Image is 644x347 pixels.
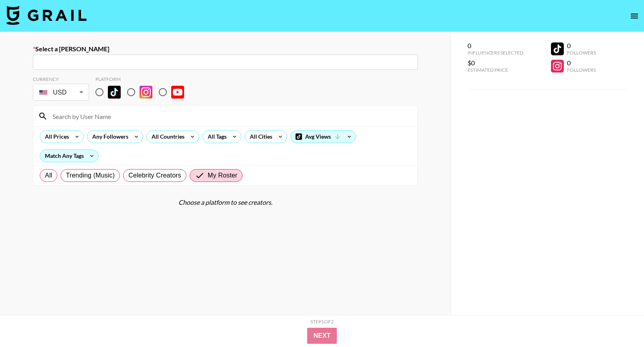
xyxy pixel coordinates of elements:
[33,198,418,206] div: Choose a platform to see creators.
[203,131,228,143] div: All Tags
[33,76,89,82] div: Currency
[40,131,71,143] div: All Prices
[108,86,121,99] img: TikTok
[626,8,642,24] button: open drawer
[567,59,596,67] div: 0
[468,67,523,73] div: Estimated Price
[567,50,596,56] div: Followers
[48,110,413,123] input: Search by User Name
[468,42,523,50] div: 0
[87,131,130,143] div: Any Followers
[140,86,152,99] img: Instagram
[147,131,186,143] div: All Countries
[307,328,337,344] button: Next
[171,86,184,99] img: YouTube
[245,131,274,143] div: All Cities
[6,6,87,25] img: Grail Talent
[468,59,523,67] div: $0
[567,67,596,73] div: Followers
[66,171,115,180] span: Trending (Music)
[34,85,87,99] div: USD
[95,76,190,82] div: Platform
[310,319,334,325] div: Step 1 of 2
[40,150,98,162] div: Match Any Tags
[45,171,52,180] span: All
[468,50,523,56] div: Influencers Selected
[567,42,596,50] div: 0
[208,171,237,180] span: My Roster
[33,45,418,53] label: Select a [PERSON_NAME]
[291,131,356,143] div: Avg Views
[128,171,181,180] span: Celebrity Creators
